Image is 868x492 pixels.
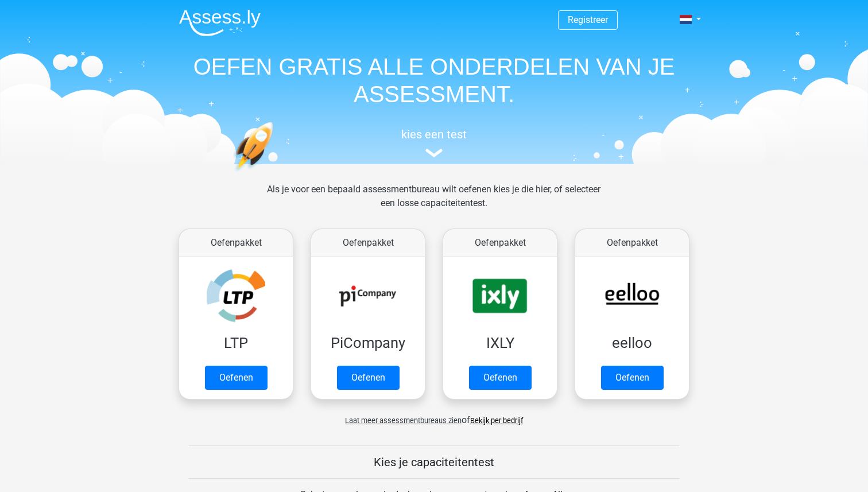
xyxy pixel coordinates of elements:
div: Als je voor een bepaald assessmentbureau wilt oefenen kies je die hier, of selecteer een losse ca... [258,183,610,224]
img: assessment [425,149,443,157]
a: Oefenen [205,366,268,390]
h5: kies een test [170,127,698,141]
h1: OEFEN GRATIS ALLE ONDERDELEN VAN JE ASSESSMENT. [170,53,698,108]
a: kies een test [170,127,698,158]
div: of [170,404,698,427]
img: oefenen [233,122,317,226]
a: Oefenen [601,366,664,390]
span: Laat meer assessmentbureaus zien [345,416,462,425]
a: Oefenen [337,366,400,390]
img: Assessly [179,9,261,36]
a: Oefenen [469,366,532,390]
a: Registreer [568,14,608,25]
a: Bekijk per bedrijf [470,416,523,425]
h5: Kies je capaciteitentest [189,455,679,469]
